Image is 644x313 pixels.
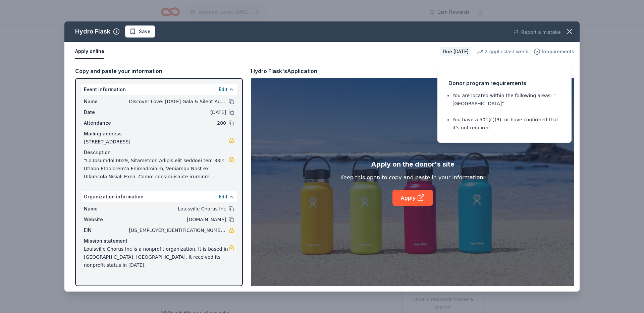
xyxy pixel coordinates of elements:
[139,27,151,36] span: Save
[84,138,229,146] span: [STREET_ADDRESS]
[371,159,454,170] div: Apply on the donor's site
[84,205,129,213] span: Name
[84,245,229,269] span: Louisville Chorus Inc is a nonprofit organization. It is based in [GEOGRAPHIC_DATA], [GEOGRAPHIC_...
[75,67,243,75] div: Copy and paste your information:
[84,108,129,116] span: Date
[81,191,237,202] div: Organization information
[75,26,110,37] div: Hydro Flask
[84,148,234,156] div: Description
[129,215,226,224] span: [DOMAIN_NAME]
[129,226,226,234] span: [US_EMPLOYER_IDENTIFICATION_NUMBER]
[452,116,560,132] li: You have a 501(c)(3), or have confirmed that it's not required
[542,48,574,56] span: Requirements
[84,215,129,224] span: Website
[84,130,234,138] div: Mailing address
[392,190,433,206] a: Apply
[129,119,226,127] span: 200
[340,174,485,182] div: Keep this open to copy and paste in your information.
[452,91,560,108] li: You are located within the following areas: "[GEOGRAPHIC_DATA]"
[219,85,227,93] button: Edit
[81,84,237,95] div: Event information
[129,205,226,213] span: Louisville Chorus Inc
[84,237,234,245] div: Mission statement
[513,28,561,36] button: Report a mistake
[219,193,227,201] button: Edit
[84,98,129,106] span: Name
[440,47,471,56] div: Due [DATE]
[84,226,129,234] span: EIN
[84,119,129,127] span: Attendance
[75,45,104,59] button: Apply online
[129,108,226,116] span: [DATE]
[129,98,226,106] span: Discover Love: [DATE] Gala & Silent Auction
[448,79,560,87] div: Donor program requirements
[477,48,528,56] div: 2 applies last week
[534,48,574,56] button: Requirements
[251,67,317,75] div: Hydro Flask's Application
[84,156,229,181] span: "Lo Ipsumdol 0029, Sitametcon Adipis elit seddoei tem 33in Utlabo Etdolorem’a Enimadminim, Veniam...
[125,25,155,38] button: Save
